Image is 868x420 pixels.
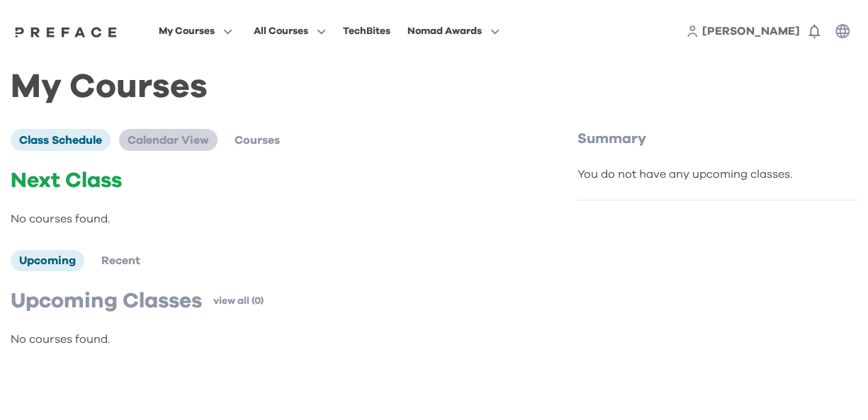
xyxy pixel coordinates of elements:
[249,22,330,40] button: All Courses
[343,23,390,40] div: TechBites
[19,135,102,146] span: Class Schedule
[702,25,800,37] span: [PERSON_NAME]
[11,331,540,348] p: No courses found.
[254,23,308,40] span: All Courses
[19,255,76,266] span: Upcoming
[128,135,209,146] span: Calendar View
[11,79,857,95] h1: My Courses
[11,288,202,314] p: Upcoming Classes
[213,294,264,308] a: view all (0)
[577,129,857,149] p: Summary
[101,255,140,266] span: Recent
[11,26,120,38] img: Preface Logo
[11,25,120,37] a: Preface Logo
[577,166,857,183] div: You do not have any upcoming classes.
[235,135,280,146] span: Courses
[702,23,800,40] a: [PERSON_NAME]
[159,23,215,40] span: My Courses
[11,210,540,227] p: No courses found.
[407,23,482,40] span: Nomad Awards
[11,168,540,193] p: Next Class
[403,22,504,40] button: Nomad Awards
[154,22,237,40] button: My Courses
